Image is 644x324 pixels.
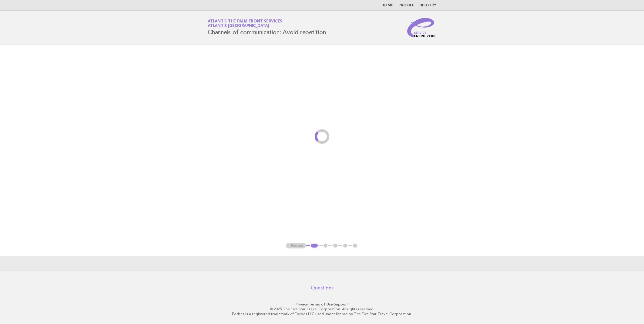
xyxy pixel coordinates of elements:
[136,312,508,316] p: Forbes is a registered trademark of Forbes LLC used under license by The Five Star Travel Corpora...
[419,4,436,7] a: History
[136,302,508,307] p: · ·
[208,19,282,28] a: Atlantis The Palm Front ServicesAtlantis [GEOGRAPHIC_DATA]
[309,302,333,306] a: Terms of Use
[136,307,508,312] p: © 2025 The Five Star Travel Corporation. All rights reserved.
[398,4,414,7] a: Profile
[381,4,394,7] a: Home
[296,302,308,306] a: Privacy
[208,20,326,35] h1: Channels of communication: Avoid repetition
[407,18,436,37] img: Service Energizers
[311,285,334,291] a: Questions
[208,24,269,28] span: Atlantis [GEOGRAPHIC_DATA]
[334,302,349,306] a: Support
